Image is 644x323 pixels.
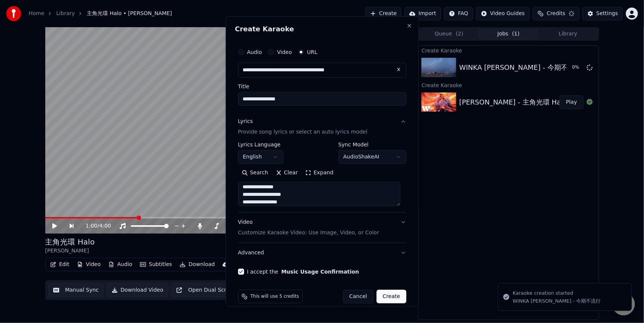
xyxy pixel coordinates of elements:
label: I accept the [247,269,359,274]
label: Sync Model [338,142,406,147]
button: I accept the [281,269,359,274]
div: Lyrics [238,118,253,125]
span: This will use 5 credits [251,294,299,300]
div: LyricsProvide song lyrics or select an auto lyrics model [238,142,406,212]
button: LyricsProvide song lyrics or select an auto lyrics model [238,112,406,142]
button: Search [238,167,272,179]
p: Customize Karaoke Video: Use Image, Video, or Color [238,229,379,237]
label: URL [307,49,318,55]
button: Cancel [343,290,373,303]
h2: Create Karaoke [235,26,409,32]
p: Provide song lyrics or select an auto lyrics model [238,128,367,136]
button: Clear [272,167,302,179]
label: Lyrics Language [238,142,283,147]
div: Video [238,218,379,237]
button: Advanced [238,243,406,263]
button: VideoCustomize Karaoke Video: Use Image, Video, or Color [238,212,406,243]
button: Create [377,290,406,303]
button: Expand [301,167,337,179]
label: Title [238,84,406,89]
label: Video [277,49,292,55]
label: Audio [247,49,262,55]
